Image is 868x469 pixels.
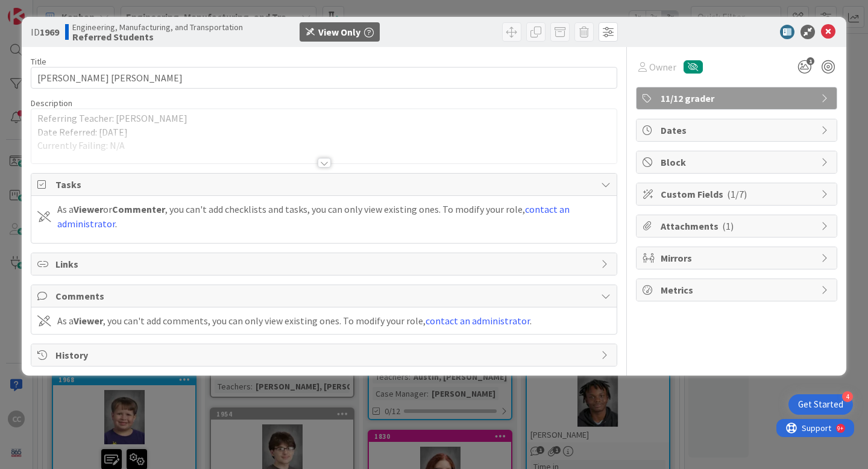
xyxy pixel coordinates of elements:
[37,112,611,125] p: Referring Teacher: [PERSON_NAME]
[61,5,67,14] div: 9+
[807,57,814,65] span: 1
[112,203,165,215] b: Commenter
[661,91,815,105] span: 11/12 grader
[661,155,815,169] span: Block
[31,25,59,39] span: ID
[31,56,46,67] label: Title
[55,177,595,192] span: Tasks
[842,391,853,402] div: 4
[318,25,360,39] div: View Only
[661,251,815,265] span: Mirrors
[661,123,815,137] span: Dates
[722,220,734,232] span: ( 1 )
[661,187,815,201] span: Custom Fields
[31,98,72,109] span: Description
[426,315,530,327] a: contact an administrator
[55,289,595,303] span: Comments
[25,2,55,16] span: Support
[31,67,617,89] input: type card name here...
[661,219,815,233] span: Attachments
[72,32,243,42] b: Referred Students
[55,257,595,271] span: Links
[788,394,853,415] div: Open Get Started checklist, remaining modules: 4
[798,398,843,411] div: Get Started
[72,22,243,32] span: Engineering, Manufacturing, and Transportation
[74,315,103,327] b: Viewer
[55,348,595,362] span: History
[57,313,532,328] div: As a , you can't add comments, you can only view existing ones. To modify your role, .
[74,203,103,215] b: Viewer
[37,125,611,139] p: Date Referred: [DATE]
[649,60,676,74] span: Owner
[661,283,815,297] span: Metrics
[57,202,611,231] div: As a or , you can't add checklists and tasks, you can only view existing ones. To modify your rol...
[727,188,747,200] span: ( 1/7 )
[40,26,59,38] b: 1969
